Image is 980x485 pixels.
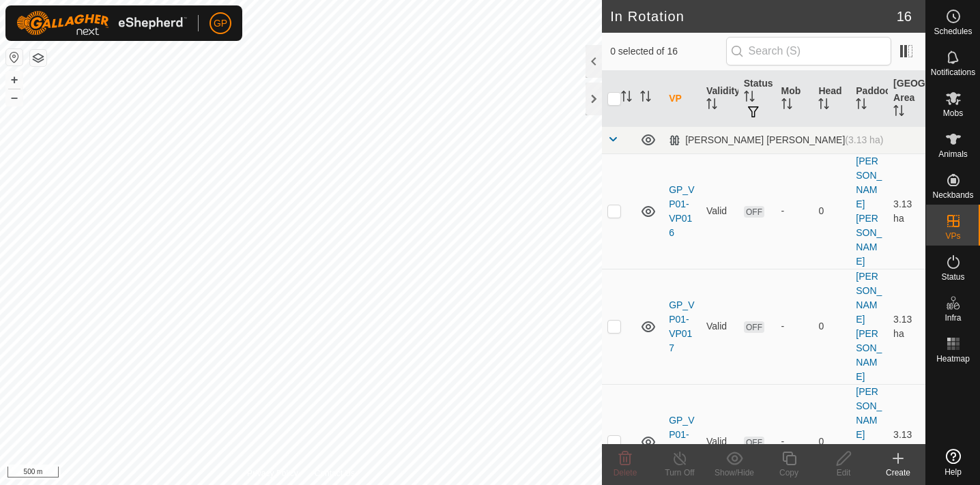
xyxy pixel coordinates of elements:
[744,321,764,333] span: OFF
[744,93,755,104] p-sorticon: Activate to sort
[845,134,883,145] span: (3.13 ha)
[945,468,962,476] span: Help
[818,100,829,111] p-sorticon: Activate to sort
[781,319,808,334] div: -
[945,232,960,240] span: VPs
[776,71,813,127] th: Mob
[893,107,904,118] p-sorticon: Activate to sort
[781,435,808,449] div: -
[30,50,46,66] button: Map Layers
[934,27,972,35] span: Schedules
[813,71,850,127] th: Head
[850,71,888,127] th: Paddock
[706,100,717,111] p-sorticon: Activate to sort
[652,467,707,479] div: Turn Off
[856,100,867,111] p-sorticon: Activate to sort
[610,8,897,25] h2: In Rotation
[726,37,891,65] input: Search (S)
[614,468,637,477] span: Delete
[871,467,925,479] div: Create
[945,314,961,322] span: Infra
[781,204,808,218] div: -
[16,11,187,35] img: Gallagher Logo
[6,72,23,88] button: +
[888,269,925,384] td: 3.13 ha
[247,467,298,480] a: Privacy Policy
[938,150,968,158] span: Animals
[707,467,762,479] div: Show/Hide
[941,273,964,281] span: Status
[669,134,883,146] div: [PERSON_NAME] [PERSON_NAME]
[640,93,651,104] p-sorticon: Activate to sort
[936,355,970,363] span: Heatmap
[932,191,973,199] span: Neckbands
[663,71,701,127] th: VP
[813,153,850,269] td: 0
[610,44,725,59] span: 0 selected of 16
[931,68,975,76] span: Notifications
[701,269,738,384] td: Valid
[6,89,23,106] button: –
[888,71,925,127] th: [GEOGRAPHIC_DATA] Area
[621,93,632,104] p-sorticon: Activate to sort
[6,49,23,65] button: Reset Map
[744,437,764,448] span: OFF
[669,184,694,238] a: GP_VP01-VP016
[856,271,882,382] a: [PERSON_NAME] [PERSON_NAME]
[214,16,227,31] span: GP
[701,71,738,127] th: Validity
[738,71,776,127] th: Status
[813,269,850,384] td: 0
[897,6,912,27] span: 16
[315,467,355,480] a: Contact Us
[669,299,694,353] a: GP_VP01-VP017
[762,467,816,479] div: Copy
[816,467,871,479] div: Edit
[669,415,694,469] a: GP_VP01-VP018
[926,443,980,482] a: Help
[943,109,963,117] span: Mobs
[744,206,764,218] span: OFF
[781,100,792,111] p-sorticon: Activate to sort
[701,153,738,269] td: Valid
[888,153,925,269] td: 3.13 ha
[856,156,882,267] a: [PERSON_NAME] [PERSON_NAME]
